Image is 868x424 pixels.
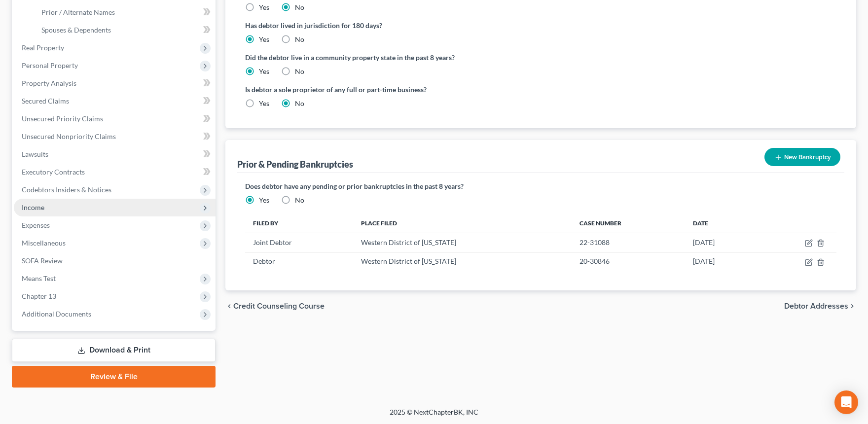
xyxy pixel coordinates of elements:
a: SOFA Review [14,252,216,270]
a: Property Analysis [14,74,216,92]
th: Filed By [245,213,353,233]
label: No [295,195,304,205]
td: [DATE] [685,233,759,252]
span: Real Property [22,43,64,52]
i: chevron_right [848,302,856,310]
label: No [295,35,304,44]
td: 22-31088 [572,233,685,252]
label: Yes [259,99,269,108]
span: Unsecured Nonpriority Claims [22,132,116,141]
a: Lawsuits [14,145,216,163]
label: No [295,2,304,12]
td: Western District of [US_STATE] [353,233,572,252]
span: Secured Claims [22,97,69,105]
i: chevron_left [225,302,233,310]
button: Debtor Addresses chevron_right [784,302,856,310]
div: Prior & Pending Bankruptcies [237,158,353,170]
label: Does debtor have any pending or prior bankruptcies in the past 8 years? [245,181,836,191]
label: No [295,99,304,108]
span: Additional Documents [22,310,91,318]
span: Codebtors Insiders & Notices [22,185,111,194]
td: Debtor [245,252,353,271]
a: Review & File [12,366,216,388]
td: [DATE] [685,252,759,271]
div: Open Intercom Messenger [834,390,858,414]
th: Case Number [572,213,685,233]
span: Chapter 13 [22,292,56,300]
label: Is debtor a sole proprietor of any full or part-time business? [245,84,536,95]
span: Means Test [22,274,56,283]
th: Place Filed [353,213,572,233]
label: Has debtor lived in jurisdiction for 180 days? [245,20,836,31]
a: Prior / Alternate Names [34,3,216,21]
button: New Bankruptcy [764,148,840,166]
span: Prior / Alternate Names [41,8,115,16]
th: Date [685,213,759,233]
a: Executory Contracts [14,163,216,181]
span: Personal Property [22,61,78,70]
a: Unsecured Priority Claims [14,110,216,128]
label: No [295,67,304,76]
a: Download & Print [12,339,216,362]
span: Unsecured Priority Claims [22,114,103,123]
label: Yes [259,35,269,44]
span: Executory Contracts [22,168,85,176]
td: Western District of [US_STATE] [353,252,572,271]
a: Spouses & Dependents [34,21,216,39]
label: Yes [259,195,269,205]
a: Unsecured Nonpriority Claims [14,128,216,145]
span: Expenses [22,221,50,229]
span: Debtor Addresses [784,302,848,310]
label: Did the debtor live in a community property state in the past 8 years? [245,52,836,63]
label: Yes [259,67,269,76]
span: Property Analysis [22,79,76,87]
button: chevron_left Credit Counseling Course [225,302,325,310]
span: Lawsuits [22,150,48,158]
span: Credit Counseling Course [233,302,325,310]
td: Joint Debtor [245,233,353,252]
span: Spouses & Dependents [41,26,111,34]
span: Miscellaneous [22,239,66,247]
span: Income [22,203,44,212]
td: 20-30846 [572,252,685,271]
a: Secured Claims [14,92,216,110]
span: SOFA Review [22,256,63,265]
label: Yes [259,2,269,12]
